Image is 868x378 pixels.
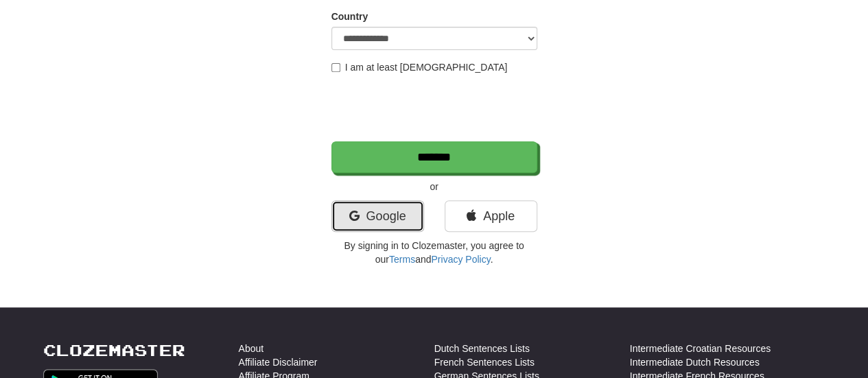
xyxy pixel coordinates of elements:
p: or [331,180,537,193]
label: I am at least [DEMOGRAPHIC_DATA] [331,60,508,74]
a: Google [331,200,424,232]
iframe: reCAPTCHA [331,81,540,134]
a: Clozemaster [43,342,185,359]
a: Privacy Policy [431,254,490,265]
a: French Sentences Lists [434,355,535,369]
a: Dutch Sentences Lists [434,342,530,355]
label: Country [331,10,368,23]
a: About [239,342,264,355]
p: By signing in to Clozemaster, you agree to our and . [331,239,537,266]
input: I am at least [DEMOGRAPHIC_DATA] [331,63,340,72]
a: Affiliate Disclaimer [239,355,318,369]
a: Intermediate Dutch Resources [630,355,760,369]
a: Apple [445,200,537,232]
a: Terms [389,254,415,265]
a: Intermediate Croatian Resources [630,342,771,355]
